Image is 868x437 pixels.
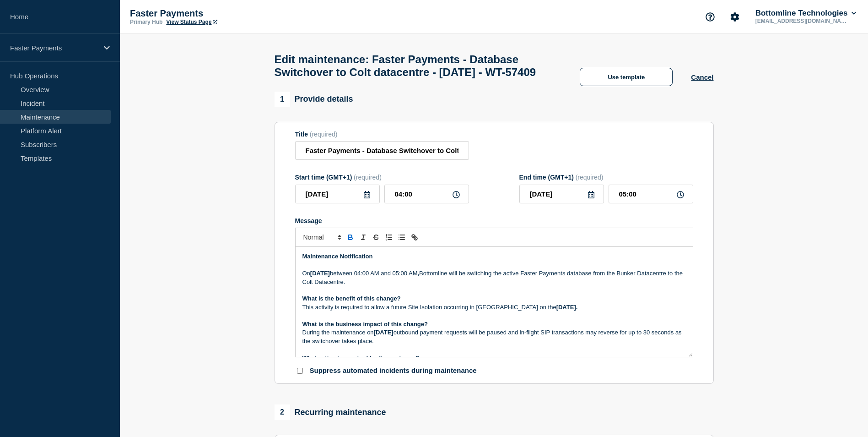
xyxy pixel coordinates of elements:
[299,232,344,243] span: Font size
[310,270,330,277] strong: [DATE]
[374,329,394,336] strong: [DATE]
[302,269,686,286] p: On between 04:00 AM and 05:00 AM Bottomline will be switching the active Faster Payments database...
[384,185,469,203] input: HH:MM
[357,232,370,243] button: Toggle italic text
[395,232,408,243] button: Toggle bulleted list
[296,247,693,357] div: Message
[725,7,744,27] button: Account settings
[295,217,693,224] div: Message
[519,174,693,181] div: End time (GMT+1)
[166,19,217,25] a: View Status Page
[691,73,713,81] button: Cancel
[417,270,419,277] strong: ,
[310,366,477,375] p: Suppress automated incidents during maintenance
[556,304,578,311] strong: [DATE].
[130,19,162,25] p: Primary Hub
[295,141,469,160] input: Title
[609,185,693,203] input: HH:MM
[310,131,338,138] span: (required)
[354,174,382,181] span: (required)
[275,404,386,420] div: Recurring maintenance
[295,174,469,181] div: Start time (GMT+1)
[701,7,720,27] button: Support
[302,355,420,361] strong: What action is required by the customer?
[275,92,353,107] div: Provide details
[302,295,401,302] strong: What is the benefit of this change?
[519,185,604,203] input: YYYY-MM-DD
[275,404,290,420] span: 2
[130,8,313,19] p: Faster Payments
[297,368,303,374] input: Suppress automated incidents during maintenance
[10,44,98,52] p: Faster Payments
[408,232,421,243] button: Toggle link
[302,303,686,311] p: This activity is required to allow a future Site Isolation occurring in [GEOGRAPHIC_DATA] on the
[295,185,380,203] input: YYYY-MM-DD
[344,232,357,243] button: Toggle bold text
[302,328,686,345] p: During the maintenance on outbound payment requests will be paused and in-flight SIP transactions...
[383,232,395,243] button: Toggle ordered list
[754,9,858,18] button: Bottomline Technologies
[302,321,428,328] strong: What is the business impact of this change?
[580,68,673,86] button: Use template
[295,131,469,138] div: Title
[302,253,373,260] strong: Maintenance Notification
[754,18,849,24] p: [EMAIL_ADDRESS][DOMAIN_NAME]
[370,232,383,243] button: Toggle strikethrough text
[275,92,290,107] span: 1
[275,53,562,79] h1: Edit maintenance: Faster Payments - Database Switchover to Colt datacentre - [DATE] - WT-57409
[576,174,604,181] span: (required)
